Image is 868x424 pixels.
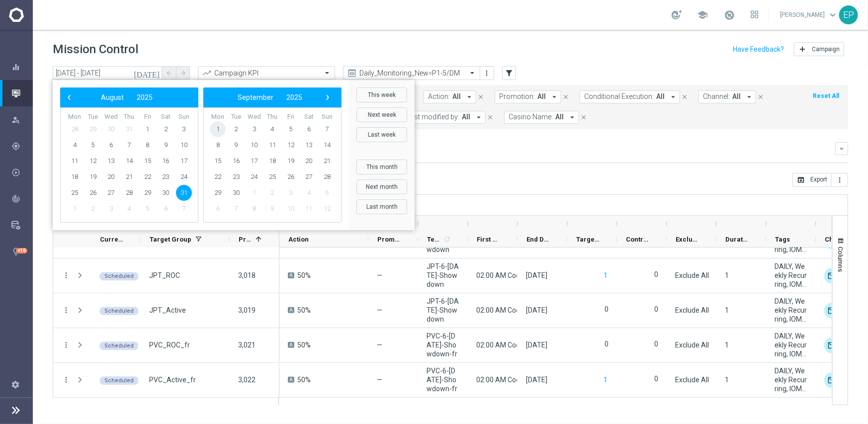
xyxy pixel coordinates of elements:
[839,5,858,24] div: EP
[85,185,101,201] span: 26
[283,121,299,137] span: 5
[427,332,459,358] span: PVC-6-Sunday-Showdown-fr
[487,114,494,121] i: close
[228,201,244,217] span: 7
[832,173,848,187] button: more_vert
[121,201,137,217] span: 4
[53,42,138,57] h1: Mission Control
[775,332,807,358] span: DAILY, Weekly Recurring, IOM, PRIVE' FR, Upto $350
[94,91,130,104] button: August
[725,340,729,349] div: 1
[101,93,124,101] span: August
[103,201,119,217] span: 3
[176,66,190,80] button: arrow_forward
[246,121,262,137] span: 3
[103,153,119,169] span: 13
[476,271,633,279] span: 02:00 AM Coordinated Universal Time (UTC 00:00)
[321,91,334,104] button: ›
[669,92,678,101] i: arrow_drop_down
[246,201,262,217] span: 8
[428,92,450,101] span: Action:
[286,93,302,101] span: 2025
[297,340,311,349] span: 50%
[238,306,256,314] span: 3,019
[441,234,451,245] span: Calculate column
[63,91,76,104] button: ‹
[11,63,33,71] button: equalizer Dashboard
[792,175,848,183] multiple-options-button: Export to CSV
[11,142,33,150] button: gps_fixed Plan
[11,89,33,97] button: Mission Control
[210,185,226,201] span: 29
[476,91,485,102] button: close
[121,185,137,201] span: 28
[288,272,294,278] span: A
[53,80,415,230] bs-daterangepicker-container: calendar
[825,236,849,243] span: Channel
[495,90,561,103] button: Promotion: All arrow_drop_down
[63,91,191,104] bs-datepicker-navigation-view: ​ ​ ​
[121,137,137,153] span: 7
[62,271,71,280] i: more_vert
[837,247,845,272] span: Columns
[121,153,137,169] span: 14
[67,137,83,153] span: 4
[264,121,280,137] span: 4
[140,137,156,153] span: 8
[100,236,124,243] span: Current Status
[11,80,32,106] div: Mission Control
[476,306,633,314] span: 02:00 AM Coordinated Universal Time (UTC 00:00)
[176,153,192,169] span: 17
[264,153,280,169] span: 18
[176,121,192,137] span: 3
[283,185,299,201] span: 3
[238,93,273,101] span: September
[584,92,654,101] span: Conditional Execution:
[67,185,83,201] span: 25
[264,201,280,217] span: 9
[477,93,484,100] i: close
[228,185,244,201] span: 30
[580,90,680,103] button: Conditional Execution: All arrow_drop_down
[427,236,441,243] span: Templates
[824,303,840,319] div: Optimail
[246,137,262,153] span: 10
[482,67,492,79] button: more_vert
[297,271,311,280] span: 50%
[654,270,658,279] label: 0
[228,137,244,153] span: 9
[85,153,101,169] span: 12
[654,339,658,348] label: 0
[162,66,176,80] button: arrow_back
[102,113,120,121] th: weekday
[402,111,486,124] button: Last modified by: All arrow_drop_down
[300,113,318,121] th: weekday
[137,93,153,101] span: 2025
[288,236,309,243] span: Action
[158,153,174,169] span: 16
[158,121,174,137] span: 2
[427,262,459,289] span: JPT-6-Sunday-Showdown
[812,46,840,53] span: Campaign
[283,201,299,217] span: 10
[319,169,335,185] span: 28
[725,236,749,243] span: Duration
[343,66,480,80] ng-select: Daily_Monitoring_New<P1-5/DM
[264,185,280,201] span: 2
[779,7,839,22] a: [PERSON_NAME]keyboard_arrow_down
[138,113,157,121] th: weekday
[605,305,608,314] label: 0
[756,91,765,102] button: close
[202,68,212,78] i: trending_up
[157,113,175,121] th: weekday
[11,247,20,256] i: lightbulb
[134,69,161,78] i: [DATE]
[150,236,191,243] span: Target Group
[62,340,71,349] button: more_vert
[53,66,162,80] input: Select date range
[725,271,729,280] div: 1
[745,92,754,101] i: arrow_drop_down
[246,153,262,169] span: 17
[733,46,784,53] input: Have Feedback?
